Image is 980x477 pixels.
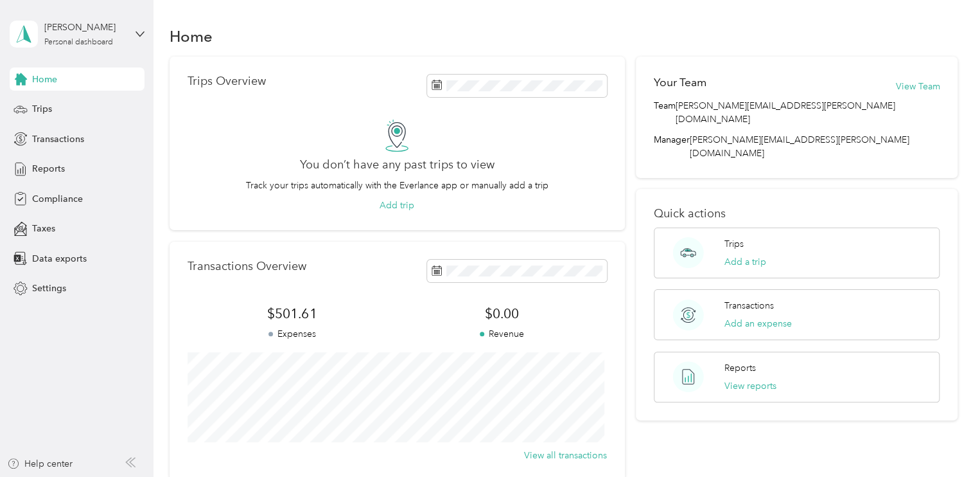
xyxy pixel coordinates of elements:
[724,299,774,312] p: Transactions
[44,21,125,34] div: [PERSON_NAME]
[32,282,66,295] span: Settings
[676,99,940,126] span: [PERSON_NAME][EMAIL_ADDRESS][PERSON_NAME][DOMAIN_NAME]
[32,222,55,235] span: Taxes
[724,317,792,330] button: Add an expense
[724,379,776,393] button: View reports
[524,449,607,462] button: View all transactions
[188,260,306,273] p: Transactions Overview
[724,361,756,375] p: Reports
[300,158,494,172] h2: You don’t have any past trips to view
[908,405,980,477] iframe: Everlance-gr Chat Button Frame
[32,132,84,146] span: Transactions
[32,192,83,206] span: Compliance
[188,305,397,323] span: $501.61
[32,162,65,175] span: Reports
[397,305,606,323] span: $0.00
[654,99,676,126] span: Team
[170,30,213,43] h1: Home
[32,73,57,86] span: Home
[188,75,266,88] p: Trips Overview
[7,457,73,471] button: Help center
[32,252,87,265] span: Data exports
[397,327,606,341] p: Revenue
[44,39,113,46] div: Personal dashboard
[188,327,397,341] p: Expenses
[654,133,690,160] span: Manager
[654,207,940,221] p: Quick actions
[380,199,414,212] button: Add trip
[724,255,766,269] button: Add a trip
[895,80,940,93] button: View Team
[690,134,909,159] span: [PERSON_NAME][EMAIL_ADDRESS][PERSON_NAME][DOMAIN_NAME]
[654,75,706,91] h2: Your Team
[724,237,744,251] p: Trips
[246,179,548,192] p: Track your trips automatically with the Everlance app or manually add a trip
[32,102,52,116] span: Trips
